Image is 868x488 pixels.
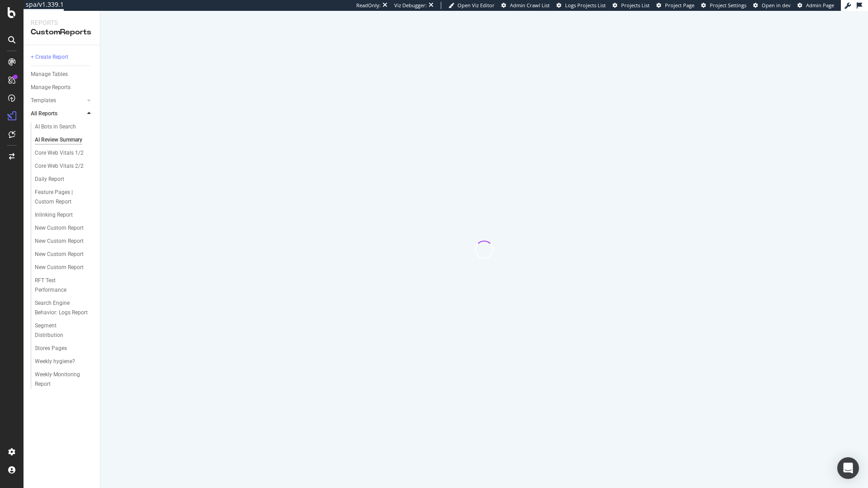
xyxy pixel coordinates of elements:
a: Open Viz Editor [448,2,495,9]
a: AI Bots in Search [35,122,94,132]
div: Feature Pages | Custom Report [35,188,87,207]
div: New Custom Report [35,237,84,246]
div: Segment Distribution [35,321,85,340]
a: Open in dev [753,2,791,9]
div: Manage Reports [31,83,71,92]
div: Core Web Vitals 2/2 [35,161,84,171]
span: Logs Projects List [565,2,606,9]
div: Manage Tables [31,70,68,79]
a: Daily Report [35,175,94,184]
a: Stores Pages [35,344,94,353]
div: Viz Debugger: [394,2,427,9]
a: Project Settings [701,2,746,9]
a: New Custom Report [35,237,94,246]
div: AI Bots in Search [35,122,76,132]
div: New Custom Report [35,223,84,233]
div: Search Engine Behavior: Logs Report [35,298,88,317]
span: Projects List [621,2,650,9]
a: New Custom Report [35,250,94,259]
a: Weekly hygiene? [35,357,94,366]
a: Admin Page [797,2,834,9]
div: CustomReports [31,27,93,38]
a: RFT Test Performance [35,276,94,295]
a: Manage Tables [31,70,94,79]
a: Projects List [613,2,650,9]
div: Weekly hygiene? [35,357,75,366]
span: Admin Crawl List [510,2,550,9]
a: Core Web Vitals 1/2 [35,148,94,158]
a: Project Page [656,2,694,9]
a: Admin Crawl List [501,2,550,9]
div: Stores Pages [35,344,67,353]
a: + Create Report [31,52,94,62]
div: New Custom Report [35,250,84,259]
a: Logs Projects List [557,2,606,9]
div: Open Intercom Messenger [837,457,859,479]
div: Weekly Monitoring Report [35,370,86,389]
a: Segment Distribution [35,321,94,340]
div: RFT Test Performance [35,276,85,295]
a: Core Web Vitals 2/2 [35,161,94,171]
span: Open Viz Editor [458,2,495,9]
div: AI Review Summary [35,135,82,145]
div: Daily Report [35,175,64,184]
div: + Create Report [31,52,68,62]
a: Feature Pages | Custom Report [35,188,94,207]
div: All Reports [31,109,57,118]
a: New Custom Report [35,223,94,233]
div: Reports [31,18,93,27]
span: Open in dev [762,2,791,9]
a: Inlinking Report [35,210,94,220]
a: Manage Reports [31,83,94,92]
a: AI Review Summary [35,135,94,145]
div: New Custom Report [35,263,84,272]
a: Templates [31,96,85,105]
span: Project Settings [710,2,746,9]
a: Search Engine Behavior: Logs Report [35,298,94,317]
div: Core Web Vitals 1/2 [35,148,84,158]
span: Admin Page [806,2,834,9]
a: All Reports [31,109,85,118]
div: Inlinking Report [35,210,73,220]
a: Weekly Monitoring Report [35,370,94,389]
div: ReadOnly: [356,2,381,9]
div: Templates [31,96,56,105]
a: New Custom Report [35,263,94,272]
span: Project Page [665,2,694,9]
